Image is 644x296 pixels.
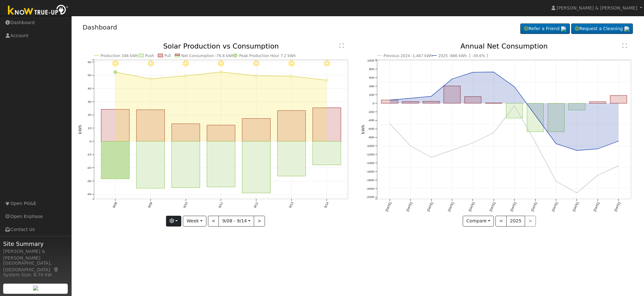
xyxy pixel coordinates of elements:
button: 9/08 - 9/14 [218,216,254,227]
i: 9/08 - Clear [112,60,118,67]
a: Dashboard [83,23,117,31]
text: -20 [87,166,91,170]
rect: onclick="" [207,141,235,187]
button: < [208,216,219,227]
circle: onclick="" [430,95,433,98]
text: -40 [87,193,91,196]
i: 9/12 - Clear [253,60,260,67]
text: [DATE] [530,201,538,212]
text: Net Consumption -76.8 kWh [181,54,234,58]
text: -1200 [366,153,374,156]
rect: onclick="" [207,125,235,141]
rect: onclick="" [527,103,544,132]
img: retrieve [624,26,629,31]
text: 9/14 [324,201,329,209]
circle: onclick="" [492,131,495,134]
text: 600 [369,76,374,79]
circle: onclick="" [255,75,258,77]
circle: onclick="" [430,156,433,159]
text: -1600 [366,170,374,173]
rect: onclick="" [136,141,165,188]
text: [DATE] [405,201,413,212]
i: 9/11 - MostlyClear [218,60,224,67]
circle: onclick="" [220,71,222,73]
text: 200 [369,93,374,96]
rect: onclick="" [278,141,306,176]
div: [GEOGRAPHIC_DATA], [GEOGRAPHIC_DATA] [3,260,68,273]
circle: onclick="" [513,105,516,107]
circle: onclick="" [597,174,599,177]
circle: onclick="" [409,145,412,147]
circle: onclick="" [513,86,516,88]
circle: onclick="" [576,192,578,194]
text: -1000 [366,144,374,148]
text: -600 [368,127,374,131]
text: 20 [87,113,91,117]
text:  [622,43,627,48]
circle: onclick="" [451,78,453,80]
text:  [339,43,344,48]
text: -30 [87,179,91,183]
circle: onclick="" [409,97,412,100]
text: -1400 [366,161,374,165]
circle: onclick="" [451,149,453,152]
rect: onclick="" [569,103,585,110]
circle: onclick="" [617,140,620,142]
text: Production 346 kWh [100,54,138,58]
text: 800 [369,67,374,71]
text: [DATE] [572,201,579,212]
text: Pull [164,54,171,58]
text: -400 [368,119,374,122]
text: -800 [368,136,374,139]
rect: onclick="" [548,103,564,132]
rect: onclick="" [465,97,481,103]
text: kWh [361,125,365,135]
text: kWh [78,125,82,135]
a: Request a Cleaning [571,23,633,34]
text: [DATE] [551,201,558,212]
span: [PERSON_NAME] & [PERSON_NAME] [557,5,637,10]
text: -2200 [366,195,374,199]
text: [DATE] [385,201,392,212]
circle: onclick="" [472,71,474,74]
img: retrieve [33,286,38,291]
text: [DATE] [489,201,496,212]
text: -2000 [366,187,374,190]
text: Previous 2024 -1,467 kWh [384,54,433,58]
rect: onclick="" [506,103,523,118]
circle: onclick="" [534,114,537,117]
text: [DATE] [426,201,433,212]
text: 0 [372,102,374,105]
circle: onclick="" [492,71,495,73]
circle: onclick="" [290,75,293,78]
circle: onclick="" [388,122,391,125]
text: 9/09 [147,201,153,209]
text: [DATE] [447,201,454,212]
circle: onclick="" [184,75,187,77]
rect: onclick="" [444,86,460,103]
rect: onclick="" [589,102,606,103]
rect: onclick="" [242,119,271,141]
text: Solar Production vs Consumption [163,42,279,50]
button: < [495,216,507,227]
text: 1000 [367,59,374,62]
i: 9/14 - Clear [324,60,330,67]
text: -10 [87,153,91,156]
rect: onclick="" [136,110,165,141]
text: 9/10 [183,201,188,209]
circle: onclick="" [597,148,599,150]
text: Push [145,54,154,58]
text: Peak Production Hour 7.2 kWh [239,54,296,58]
img: Know True-Up [5,3,72,18]
i: 9/09 - Clear [147,60,154,67]
button: Compare [463,216,494,227]
rect: onclick="" [101,141,129,179]
a: Refer a Friend [520,23,570,34]
rect: onclick="" [101,109,129,141]
text: 40 [87,87,91,90]
text: 9/12 [253,201,259,209]
text: [DATE] [509,201,517,212]
text: 10 [87,126,91,130]
text: [DATE] [593,201,600,212]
